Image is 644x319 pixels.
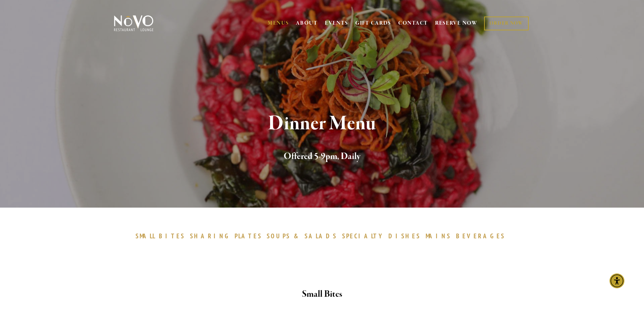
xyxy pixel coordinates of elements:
[325,20,348,27] a: EVENTS
[484,17,528,30] a: ORDER NOW
[342,232,424,240] a: SPECIALTYDISHES
[296,20,318,27] a: ABOUT
[610,273,624,288] div: Accessibility Menu
[305,232,337,240] span: SALADS
[398,17,428,30] a: CONTACT
[190,232,231,240] span: SHARING
[342,232,385,240] span: SPECIALTY
[125,150,519,164] h2: Offered 5-9pm, Daily
[190,232,265,240] a: SHARINGPLATES
[136,232,156,240] span: SMALL
[302,288,342,300] strong: Small Bites
[159,232,185,240] span: BITES
[426,232,454,240] a: MAINS
[136,232,189,240] a: SMALLBITES
[267,232,340,240] a: SOUPS&SALADS
[426,232,451,240] span: MAINS
[125,113,519,135] h1: Dinner Menu
[294,232,301,240] span: &
[388,232,421,240] span: DISHES
[235,232,262,240] span: PLATES
[355,17,391,30] a: GIFT CARDS
[456,232,509,240] a: BEVERAGES
[268,20,289,27] a: MENUS
[113,15,155,32] img: Novo Restaurant &amp; Lounge
[435,17,478,30] a: RESERVE NOW
[267,232,290,240] span: SOUPS
[456,232,505,240] span: BEVERAGES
